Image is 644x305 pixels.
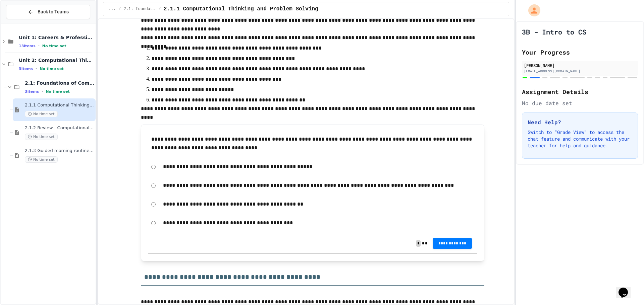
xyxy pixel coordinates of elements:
[40,67,64,71] span: No time set
[19,34,94,41] span: Unit 1: Careers & Professionalism
[19,44,36,48] span: 13 items
[38,43,40,49] span: •
[19,57,94,63] span: Unit 2: Computational Thinking & Problem-Solving
[25,80,94,86] span: 2.1: Foundations of Computational Thinking
[521,3,542,18] div: My Account
[36,66,37,71] span: •
[524,69,636,74] div: [EMAIL_ADDRESS][DOMAIN_NAME]
[6,5,90,19] button: Back to Teams
[522,27,586,36] h1: 3B - Intro to CS
[25,125,94,131] span: 2.1.2 Review - Computational Thinking and Problem Solving
[25,134,58,140] span: No time set
[109,6,116,12] span: ...
[38,8,69,15] span: Back to Teams
[524,62,636,68] div: [PERSON_NAME]
[25,102,94,108] span: 2.1.1 Computational Thinking and Problem Solving
[25,156,58,163] span: No time set
[616,278,637,298] iframe: chat widget
[118,6,121,12] span: /
[25,111,58,117] span: No time set
[46,89,70,94] span: No time set
[159,6,161,12] span: /
[25,89,39,94] span: 3 items
[164,5,318,13] span: 2.1.1 Computational Thinking and Problem Solving
[25,148,94,154] span: 2.1.3 Guided morning routine flowchart
[522,87,638,96] h2: Assignment Details
[522,48,638,57] h2: Your Progress
[42,44,66,48] span: No time set
[42,89,43,94] span: •
[522,99,638,107] div: No due date set
[528,118,632,126] h3: Need Help?
[528,129,632,149] p: Switch to "Grade View" to access the chat feature and communicate with your teacher for help and ...
[124,6,156,12] span: 2.1: Foundations of Computational Thinking
[19,67,33,71] span: 3 items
